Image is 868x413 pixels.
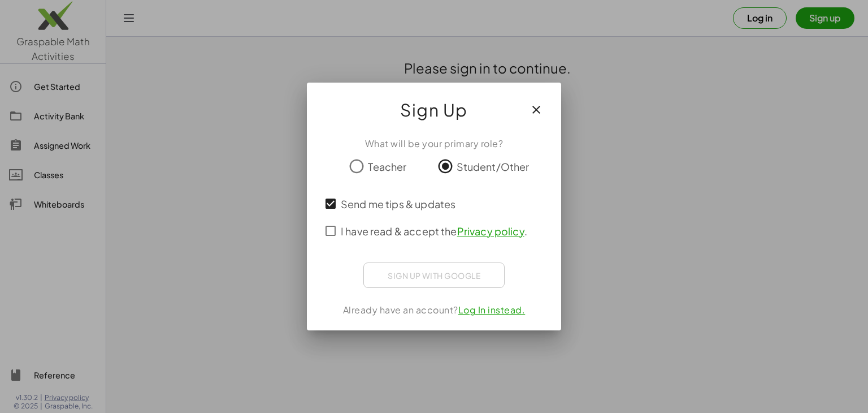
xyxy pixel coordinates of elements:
div: Already have an account? [320,303,548,317]
span: I have read & accept the . [341,223,527,239]
span: Sign Up [400,96,468,123]
a: Log In instead. [458,304,526,316]
span: Teacher [368,159,406,174]
div: What will be your primary role? [320,137,548,150]
a: Privacy policy [457,225,524,238]
span: Send me tips & updates [341,196,455,212]
span: Student/Other [457,159,530,174]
